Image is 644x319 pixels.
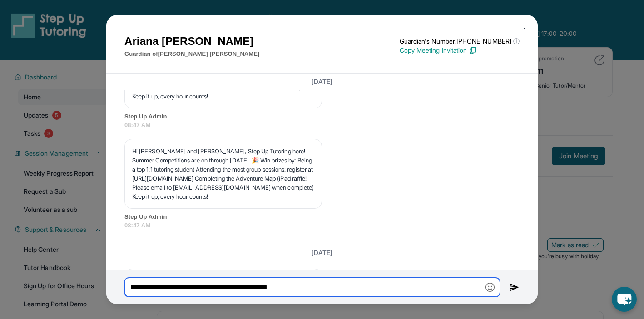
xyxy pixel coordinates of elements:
[400,37,520,46] p: Guardian's Number: [PHONE_NUMBER]
[124,77,520,86] h3: [DATE]
[509,282,520,293] img: Send icon
[612,287,637,312] button: chat-button
[132,147,314,201] p: Hi [PERSON_NAME] and [PERSON_NAME], Step Up Tutoring here! Summer Competitions are on through [DA...
[124,248,520,257] h3: [DATE]
[124,212,520,221] span: Step Up Admin
[124,49,259,59] p: Guardian of [PERSON_NAME] [PERSON_NAME]
[520,25,528,32] img: Close Icon
[513,37,520,46] span: ⓘ
[124,221,520,230] span: 08:47 AM
[124,112,520,121] span: Step Up Admin
[485,283,495,292] img: Emoji
[400,46,520,55] p: Copy Meeting Invitation
[124,33,259,49] h1: Ariana [PERSON_NAME]
[124,121,520,130] span: 08:47 AM
[469,46,477,54] img: Copy Icon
